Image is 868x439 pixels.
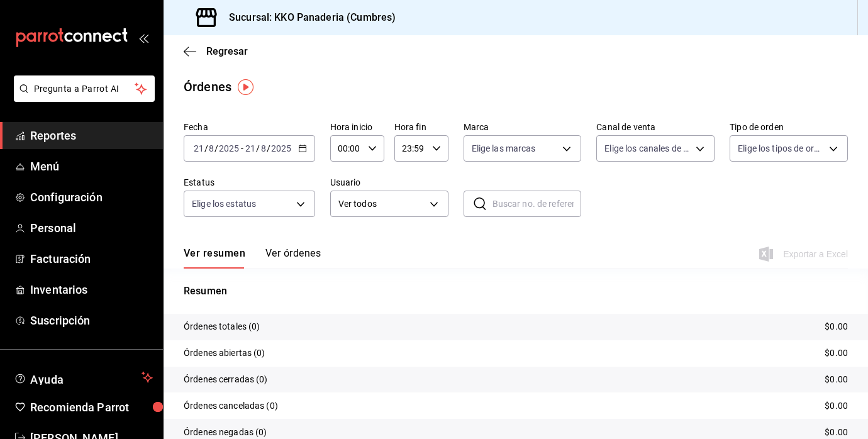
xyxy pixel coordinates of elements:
[30,312,153,329] span: Suscripción
[192,197,256,210] span: Elige los estatus
[219,10,396,25] h3: Sucursal: KKO Panaderia (Cumbres)
[204,143,208,153] span: /
[260,143,267,153] input: --
[330,178,448,187] label: Usuario
[338,197,425,211] span: Ver todos
[30,189,153,206] span: Configuración
[256,143,260,153] span: /
[270,143,292,153] input: ----
[9,91,155,104] a: Pregunta a Parrot AI
[472,142,536,155] span: Elige las marcas
[330,123,384,131] label: Hora inicio
[214,143,218,153] span: /
[184,247,245,269] button: Ver resumen
[738,142,825,155] span: Elige los tipos de orden
[193,143,204,153] input: --
[218,143,240,153] input: ----
[825,320,848,333] p: $0.00
[825,426,848,439] p: $0.00
[30,250,153,267] span: Facturación
[394,123,448,131] label: Hora fin
[245,143,256,153] input: --
[492,191,582,216] input: Buscar no. de referencia
[825,399,848,413] p: $0.00
[184,178,315,187] label: Estatus
[184,347,265,360] p: Órdenes abiertas (0)
[596,123,715,131] label: Canal de venta
[30,127,153,144] span: Reportes
[238,79,253,95] img: Tooltip marker
[30,399,153,416] span: Recomienda Parrot
[184,373,268,386] p: Órdenes cerradas (0)
[184,247,321,269] div: navigation tabs
[30,219,153,236] span: Personal
[14,75,155,102] button: Pregunta a Parrot AI
[208,143,214,153] input: --
[267,143,270,153] span: /
[184,123,315,131] label: Fecha
[184,77,231,96] div: Órdenes
[184,426,267,439] p: Órdenes negadas (0)
[241,143,243,153] span: -
[184,45,248,57] button: Regresar
[138,33,148,43] button: open_drawer_menu
[30,158,153,175] span: Menú
[604,142,691,155] span: Elige los canales de venta
[184,320,260,333] p: Órdenes totales (0)
[206,45,248,57] span: Regresar
[184,399,278,413] p: Órdenes canceladas (0)
[30,281,153,298] span: Inventarios
[825,373,848,386] p: $0.00
[265,247,321,269] button: Ver órdenes
[730,123,848,131] label: Tipo de orden
[184,284,848,299] p: Resumen
[30,370,136,385] span: Ayuda
[464,123,582,131] label: Marca
[825,347,848,360] p: $0.00
[34,82,135,96] span: Pregunta a Parrot AI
